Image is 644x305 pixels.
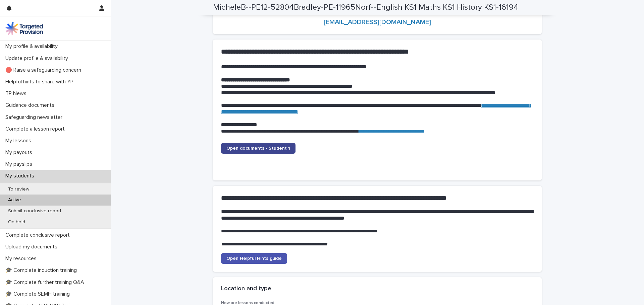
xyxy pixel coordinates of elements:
span: Open Helpful Hints guide [226,256,282,261]
p: Complete a lesson report [3,126,70,132]
p: Update profile & availability [3,55,73,62]
h2: Location and type [221,285,271,293]
h2: MicheleB--PE12-52804Bradley-PE-11965Norf--English KS1 Maths KS1 History KS1-16194 [213,3,518,12]
img: M5nRWzHhSzIhMunXDL62 [5,22,43,35]
a: Open documents - Student 1 [221,143,296,154]
p: Submit conclusive report [3,208,67,214]
p: My payslips [3,161,38,167]
p: My payouts [3,149,38,156]
p: My profile & availability [3,43,63,50]
p: 🎓 Complete further training Q&A [3,279,90,286]
a: [EMAIL_ADDRESS][DOMAIN_NAME] [324,19,431,25]
p: Safeguarding newsletter [3,114,68,121]
span: Open documents - Student 1 [226,146,290,151]
p: Active [3,197,26,203]
p: TP News [3,90,32,97]
p: To review [3,186,35,192]
span: How are lessons conducted [221,301,274,305]
p: Helpful hints to share with YP [3,79,79,85]
p: 🎓 Complete SEMH training [3,291,75,297]
p: 🔴 Raise a safeguarding concern [3,67,87,73]
p: My lessons [3,138,37,144]
p: Complete conclusive report [3,232,75,238]
p: On hold [3,219,31,225]
p: Guidance documents [3,102,60,108]
p: My resources [3,255,42,262]
p: Upload my documents [3,244,63,250]
p: 🎓 Complete induction training [3,267,82,274]
a: Open Helpful Hints guide [221,253,287,264]
p: My students [3,173,40,179]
